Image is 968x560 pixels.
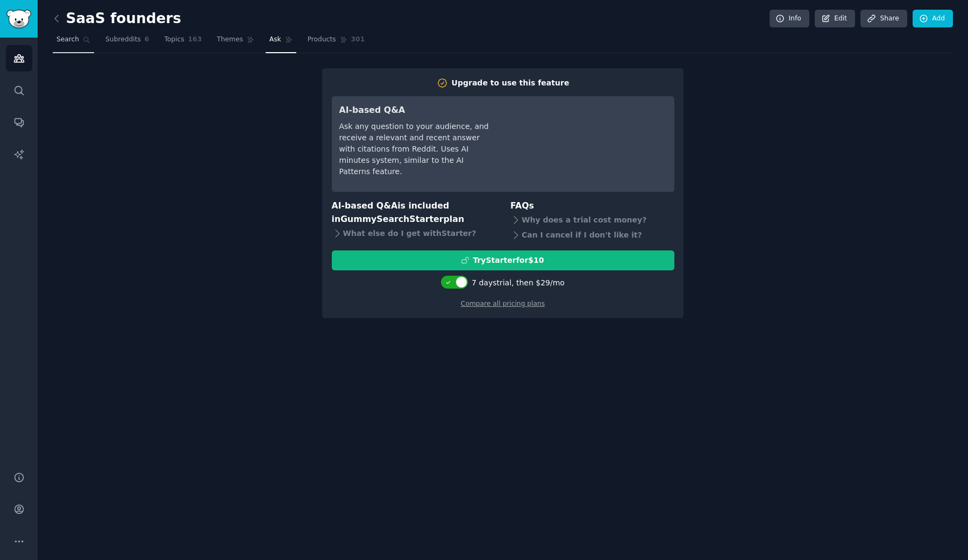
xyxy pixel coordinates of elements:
img: GummySearch logo [6,10,31,28]
span: Ask [269,35,281,45]
h3: AI-based Q&A is included in plan [332,199,496,226]
div: Upgrade to use this feature [452,77,570,89]
span: 301 [351,35,365,45]
h2: SaaS founders [53,10,181,27]
h3: FAQs [510,199,674,213]
div: Can I cancel if I don't like it? [510,228,674,243]
a: Share [860,10,907,28]
a: Search [53,31,94,53]
a: Compare all pricing plans [461,300,545,307]
span: 6 [145,35,150,45]
a: Info [770,10,809,28]
a: Edit [815,10,855,28]
span: Search [56,35,79,45]
a: Subreddits6 [102,31,153,53]
h3: AI-based Q&A [339,104,490,117]
div: Ask any question to your audience, and receive a relevant and recent answer with citations from R... [339,121,490,177]
a: Topics163 [160,31,205,53]
a: Ask [266,31,296,53]
button: TryStarterfor$10 [332,250,674,270]
a: Themes [213,31,258,53]
div: What else do I get with Starter ? [332,226,496,241]
span: Subreddits [105,35,141,45]
a: Products301 [304,31,368,53]
div: 7 days trial, then $ 29 /mo [472,277,565,289]
span: GummySearch Starter [340,214,443,224]
span: Themes [217,35,243,45]
div: Why does a trial cost money? [510,213,674,228]
div: Try Starter for $10 [473,255,544,266]
a: Add [913,10,953,28]
span: Topics [164,35,184,45]
span: Products [308,35,336,45]
span: 163 [188,35,202,45]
